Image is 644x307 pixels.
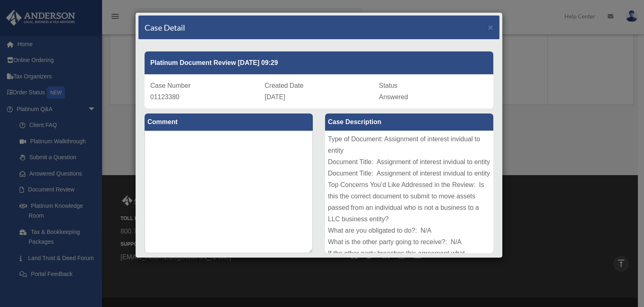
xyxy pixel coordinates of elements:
[325,131,493,253] div: Type of Document: Assignment of interest invidual to entity Document Title: Assignment of interes...
[488,22,493,32] span: ×
[325,113,493,131] label: Case Description
[145,22,185,33] h4: Case Detail
[145,113,313,131] label: Comment
[150,82,191,89] span: Case Number
[145,51,493,74] div: Platinum Document Review [DATE] 09:29
[379,93,408,100] span: Answered
[265,82,303,89] span: Created Date
[150,93,179,100] span: 01123380
[265,93,285,100] span: [DATE]
[488,23,493,31] button: Close
[379,82,397,89] span: Status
